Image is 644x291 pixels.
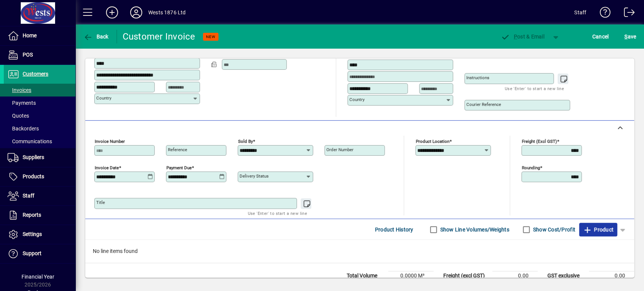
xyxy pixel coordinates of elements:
span: Reports [23,212,41,218]
span: Product History [375,224,413,236]
a: Settings [4,225,75,244]
span: Support [23,250,41,256]
mat-label: Delivery status [240,173,269,179]
mat-label: Title [96,200,105,205]
span: Suppliers [23,154,44,160]
a: Invoices [4,84,75,96]
mat-label: Sold by [238,139,253,144]
mat-label: Invoice date [95,165,119,170]
div: Staff [574,6,586,18]
mat-label: Rounding [522,165,540,170]
button: Product [579,223,617,236]
td: 0.0000 M³ [388,271,433,280]
button: Cancel [590,30,611,43]
mat-hint: Use 'Enter' to start a new line [248,209,307,217]
a: Knowledge Base [594,2,610,26]
app-page-header-button: Back [75,30,117,43]
a: Payments [4,96,75,109]
button: Add [100,6,124,19]
mat-label: Invoice number [95,139,125,144]
span: NEW [206,34,215,39]
mat-label: Country [349,97,364,102]
mat-label: Freight (excl GST) [522,139,557,144]
div: Wests 1876 Ltd [148,6,186,18]
span: Payments [8,100,36,106]
a: Support [4,244,75,263]
span: Quotes [8,113,29,119]
a: Quotes [4,109,75,122]
td: GST exclusive [544,271,589,280]
span: Invoices [8,87,31,93]
mat-label: Instructions [466,75,489,80]
button: Product History [372,223,417,236]
button: Post & Email [497,30,548,43]
a: Backorders [4,122,75,135]
mat-label: Product location [416,139,449,144]
span: Settings [23,231,42,237]
a: Reports [4,206,75,225]
a: Logout [618,2,635,26]
mat-label: Order number [326,147,354,152]
label: Show Cost/Profit [532,226,575,233]
span: POS [23,52,33,58]
span: Communications [8,138,52,144]
a: Suppliers [4,148,75,167]
a: Home [4,26,75,45]
td: Freight (excl GST) [440,271,492,280]
td: 0.00 [589,271,634,280]
span: Backorders [8,126,39,132]
label: Show Line Volumes/Weights [439,226,509,233]
button: Profile [124,6,148,19]
button: Back [81,30,111,43]
a: Products [4,167,75,186]
span: Products [23,173,44,179]
span: Cancel [592,31,609,43]
span: Product [583,224,613,236]
span: Staff [23,193,34,199]
span: P [514,34,517,40]
td: 0.00 [492,271,538,280]
span: Customers [23,71,48,77]
span: ave [624,31,636,43]
span: Financial Year [22,274,54,280]
a: Staff [4,187,75,205]
mat-label: Country [96,95,111,101]
div: Customer Invoice [123,31,195,43]
a: POS [4,46,75,64]
span: Home [23,32,37,38]
td: Total Volume [343,271,388,280]
span: Back [83,34,109,40]
mat-label: Payment due [166,165,192,170]
mat-label: Courier Reference [466,102,501,107]
div: No line items found [85,240,634,263]
a: Communications [4,135,75,148]
span: S [624,34,627,40]
mat-label: Reference [168,147,187,152]
span: ost & Email [501,34,544,40]
button: Save [622,30,638,43]
mat-hint: Use 'Enter' to start a new line [505,84,564,93]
